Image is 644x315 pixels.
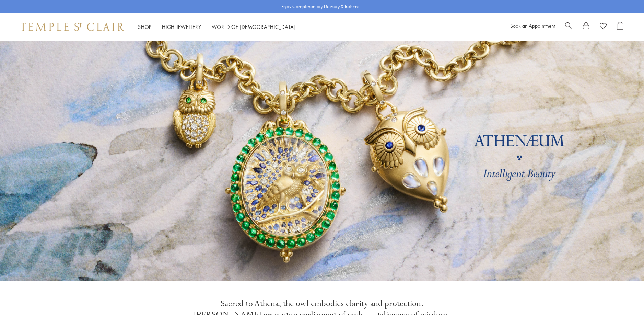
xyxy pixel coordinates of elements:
[212,23,296,30] a: World of [DEMOGRAPHIC_DATA]World of [DEMOGRAPHIC_DATA]
[617,22,623,32] a: Open Shopping Bag
[162,23,201,30] a: High JewelleryHigh Jewellery
[21,23,124,31] img: Temple St. Clair
[600,22,607,32] a: View Wishlist
[610,283,637,308] iframe: Gorgias live chat messenger
[281,3,359,10] p: Enjoy Complimentary Delivery & Returns
[510,22,555,29] a: Book an Appointment
[565,22,572,32] a: Search
[138,23,296,31] nav: Main navigation
[138,23,152,30] a: ShopShop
